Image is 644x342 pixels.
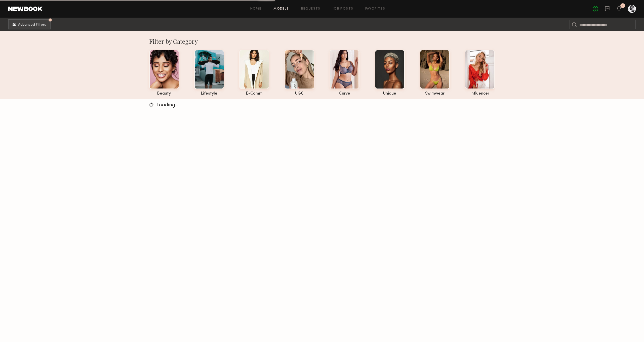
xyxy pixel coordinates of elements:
[156,103,178,108] span: Loading…
[285,92,314,96] div: UGC
[301,7,320,11] a: Requests
[330,92,359,96] div: curve
[250,7,262,11] a: Home
[622,5,623,7] div: 1
[239,92,269,96] div: e-comm
[465,92,495,96] div: influencer
[194,92,224,96] div: lifestyle
[18,23,46,27] span: Advanced Filters
[420,92,450,96] div: swimwear
[149,37,495,45] div: Filter by Category
[8,19,51,29] button: Advanced Filters
[333,7,353,11] a: Job Posts
[365,7,385,11] a: Favorites
[149,92,179,96] div: beauty
[375,92,405,96] div: unique
[273,7,289,11] a: Models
